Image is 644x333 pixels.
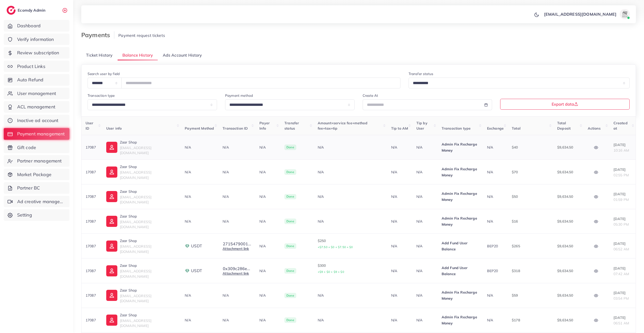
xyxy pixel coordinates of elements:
[363,93,378,98] label: Create At
[613,148,629,153] span: 10:16 AM
[512,293,518,298] span: $59
[613,142,632,148] p: [DATE]
[86,243,98,249] p: 17087
[86,317,98,323] p: 17087
[557,121,571,130] span: Total Deposit
[318,145,383,150] div: N/A
[487,219,493,224] span: N/A
[4,61,69,72] a: Product Links
[318,194,383,199] div: N/A
[613,265,632,271] p: [DATE]
[613,296,629,301] span: 03:54 PM
[223,145,229,150] span: N/A
[120,318,151,328] span: [EMAIL_ADDRESS][DOMAIN_NAME]
[512,126,521,131] span: Total
[120,195,151,204] span: [EMAIL_ADDRESS][DOMAIN_NAME]
[86,52,113,58] span: Ticket History
[318,238,383,250] p: $250
[557,243,580,249] p: $9,634.50
[120,188,177,195] p: Zaar Shop
[613,247,629,251] span: 06:52 AM
[86,218,98,224] p: 17087
[284,293,296,298] span: Done
[106,126,122,131] span: User info
[613,290,632,296] p: [DATE]
[185,170,214,175] div: N/A
[223,318,229,322] span: N/A
[284,268,296,274] span: Done
[318,263,383,275] p: $300
[613,241,632,247] p: [DATE]
[557,218,580,224] p: $9,634.50
[500,99,630,110] button: Export data
[442,314,479,326] p: Admin Fix Recharge Money
[106,216,117,227] img: ic-user-info.36bf1079.svg
[391,126,408,131] span: Tip to AM
[416,194,434,200] p: N/A
[17,158,62,164] span: Partner management
[512,243,549,249] p: $265
[391,268,408,274] p: N/A
[120,263,177,269] p: Zaar Shop
[259,292,276,298] p: N/A
[120,139,177,145] p: Zaar Shop
[416,317,434,323] p: N/A
[613,173,629,177] span: 02:55 PM
[223,126,248,131] span: Transaction ID
[620,9,630,19] img: avatar
[4,34,69,45] a: Verify information
[4,128,69,140] a: Payment management
[259,194,276,200] p: N/A
[442,191,479,203] p: Admin Fix Recharge Money
[259,268,276,274] p: N/A
[613,315,632,321] p: [DATE]
[284,145,296,150] span: Done
[391,144,408,150] p: N/A
[487,170,493,174] span: N/A
[259,144,276,150] p: N/A
[613,197,629,202] span: 01:59 PM
[191,243,202,249] span: USDT
[541,9,632,19] a: [EMAIL_ADDRESS][DOMAIN_NAME]avatar
[512,194,518,199] span: $50
[17,144,36,151] span: Gift code
[4,209,69,221] a: Setting
[442,265,479,277] p: Add Fund User Balance
[120,287,177,293] p: Zaar Shop
[552,102,578,106] span: Export data
[86,121,94,130] span: User ID
[284,169,296,175] span: Done
[106,166,117,178] img: ic-user-info.36bf1079.svg
[7,6,16,15] img: logo
[86,144,98,150] p: 17087
[416,121,427,130] span: Tip by User
[86,268,98,274] p: 17087
[442,166,479,178] p: Admin Fix Recharge Money
[416,218,434,224] p: N/A
[17,63,45,70] span: Product Links
[487,145,493,150] span: N/A
[120,269,151,278] span: [EMAIL_ADDRESS][DOMAIN_NAME]
[17,117,59,124] span: Inactive ad account
[588,126,601,131] span: Actions
[557,317,580,323] p: $9,634.50
[416,144,434,150] p: N/A
[544,11,616,17] p: [EMAIL_ADDRESS][DOMAIN_NAME]
[4,169,69,180] a: Market Package
[284,219,296,224] span: Done
[17,185,40,191] span: Partner BC
[259,218,276,224] p: N/A
[18,8,47,13] h2: Ecomdy Admin
[259,317,276,323] p: N/A
[318,245,353,249] small: +$7.50 + $0 + $7.50 + $0
[120,146,151,155] span: [EMAIL_ADDRESS][DOMAIN_NAME]
[557,194,580,200] p: $9,634.50
[120,244,151,254] span: [EMAIL_ADDRESS][DOMAIN_NAME]
[613,216,632,222] p: [DATE]
[557,144,580,150] p: $9,634.50
[4,142,69,153] a: Gift code
[487,126,504,131] span: Exchange
[409,71,433,76] label: Transfer status
[118,33,165,38] span: Payment request tickets
[17,171,51,178] span: Market Package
